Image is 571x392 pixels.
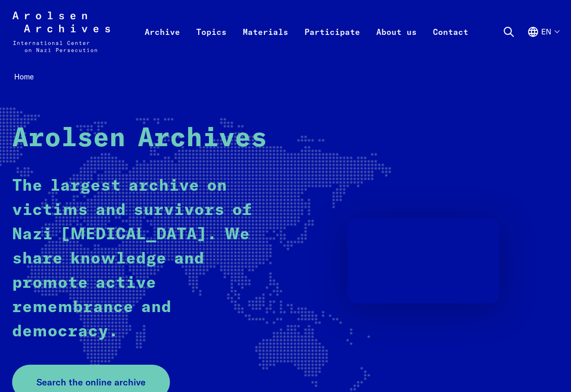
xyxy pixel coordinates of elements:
[296,23,368,63] a: Participate
[14,72,34,81] span: Home
[12,175,268,344] p: The largest archive on victims and survivors of Nazi [MEDICAL_DATA]. We share knowledge and promo...
[368,23,425,63] a: About us
[137,23,188,63] a: Archive
[425,23,476,63] a: Contact
[12,125,267,152] strong: Arolsen Archives
[188,23,235,63] a: Topics
[36,375,146,389] span: Search the online archive
[527,26,559,61] button: English, language selection
[235,23,296,63] a: Materials
[137,12,476,52] nav: Primary
[12,69,559,84] nav: Breadcrumb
